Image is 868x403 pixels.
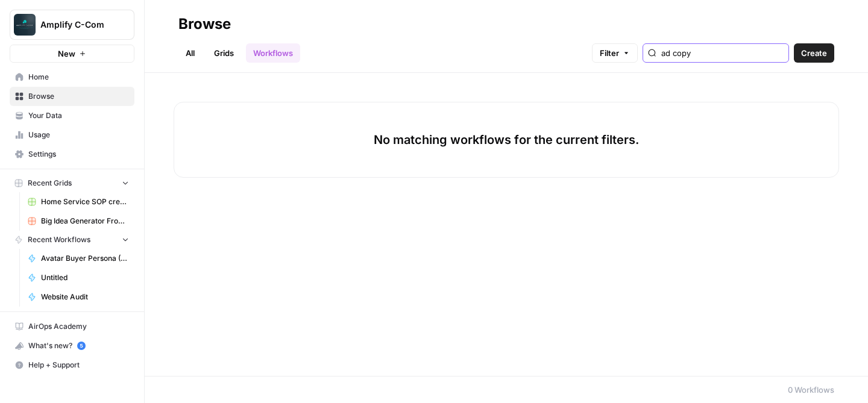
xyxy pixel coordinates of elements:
button: Recent Grids [10,174,134,192]
span: Settings [28,149,129,160]
input: Search [661,47,784,59]
img: Amplify C-Com Logo [14,14,36,36]
a: All [178,43,202,63]
a: Usage [10,125,134,145]
a: Workflows [246,43,300,63]
a: AirOps Academy [10,317,134,336]
span: Big Idea Generator From Product Grid [41,216,129,226]
span: New [58,48,75,60]
span: Recent Grids [28,178,72,189]
div: What's new? [10,337,134,355]
span: Your Data [28,110,129,121]
span: Website Audit [41,292,129,302]
a: Avatar Buyer Persona (From website) [22,249,134,268]
button: Filter [592,43,638,63]
button: What's new? 5 [10,336,134,355]
span: Recent Workflows [28,234,90,245]
span: Create [801,47,827,59]
span: Home Service SOP creator Grid [41,196,129,207]
text: 5 [80,343,83,349]
span: Browse [28,91,129,102]
span: Usage [28,130,129,140]
a: Grids [207,43,241,63]
a: Your Data [10,106,134,125]
a: 5 [77,342,86,350]
a: Settings [10,145,134,164]
a: Home Service SOP creator Grid [22,192,134,211]
button: New [10,45,134,63]
span: AirOps Academy [28,321,129,332]
button: Create [794,43,834,63]
p: No matching workflows for the current filters. [374,131,639,148]
div: Browse [178,14,231,34]
span: Avatar Buyer Persona (From website) [41,253,129,264]
span: Untitled [41,272,129,283]
span: Filter [600,47,619,59]
a: Website Audit [22,287,134,307]
a: Untitled [22,268,134,287]
a: Home [10,67,134,87]
span: Home [28,72,129,83]
span: Help + Support [28,360,129,370]
div: 0 Workflows [788,384,834,396]
button: Help + Support [10,355,134,375]
button: Workspace: Amplify C-Com [10,10,134,40]
a: Browse [10,87,134,106]
span: Amplify C-Com [40,19,113,31]
a: Big Idea Generator From Product Grid [22,211,134,231]
button: Recent Workflows [10,231,134,249]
